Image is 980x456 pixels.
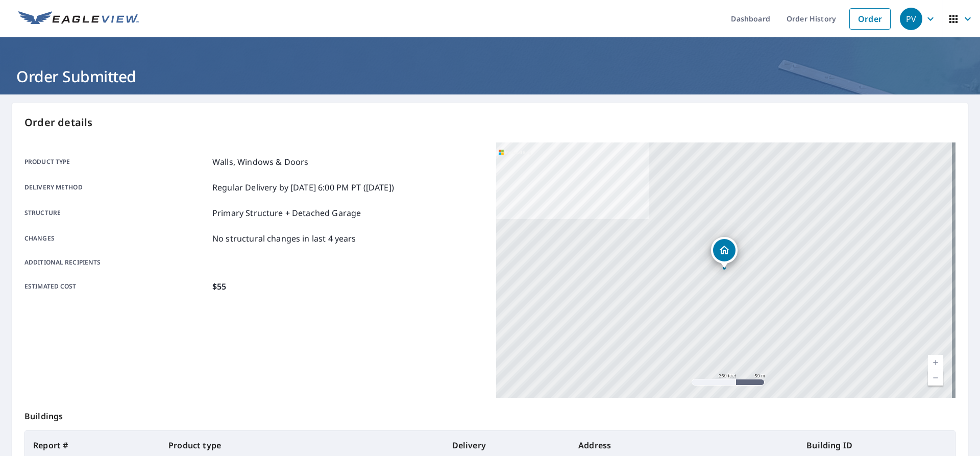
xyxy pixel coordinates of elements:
div: Dropped pin, building 1, Residential property, 2 Winding Ln Scarsdale, NY 10583 [711,237,738,269]
p: No structural changes in last 4 years [212,232,356,245]
p: Order details [24,115,955,130]
div: PV [900,8,922,30]
p: Buildings [24,398,955,430]
h1: Order Submitted [12,66,968,87]
p: Estimated cost [24,280,208,293]
img: EV Logo [18,11,139,27]
p: $55 [212,280,226,293]
a: Current Level 17, Zoom Out [928,370,943,386]
p: Changes [24,232,208,245]
p: Structure [24,207,208,219]
p: Delivery method [24,181,208,194]
p: Walls, Windows & Doors [212,156,308,168]
p: Regular Delivery by [DATE] 6:00 PM PT ([DATE]) [212,181,394,194]
p: Additional recipients [24,258,208,267]
p: Product type [24,156,208,168]
p: Primary Structure + Detached Garage [212,207,361,219]
a: Order [849,8,891,30]
a: Current Level 17, Zoom In [928,355,943,370]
